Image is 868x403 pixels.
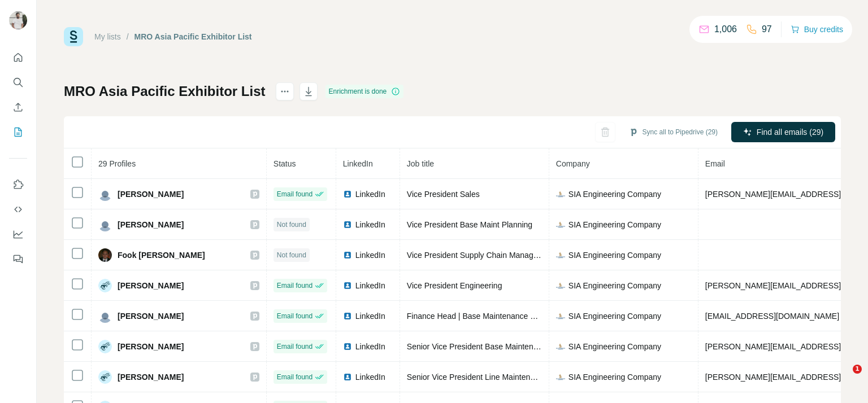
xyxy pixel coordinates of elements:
a: My lists [94,32,121,41]
span: Find all emails (29) [757,126,823,138]
span: [EMAIL_ADDRESS][DOMAIN_NAME] [705,312,839,321]
h1: MRO Asia Pacific Exhibitor List [64,82,266,100]
span: Finance Head | Base Maintenance Division [407,312,558,321]
img: company-logo [556,190,565,199]
img: LinkedIn logo [343,190,352,199]
button: Enrich CSV [9,97,27,117]
img: Avatar [98,309,112,323]
img: LinkedIn logo [343,312,352,321]
span: Not found [277,250,306,260]
img: LinkedIn logo [343,281,352,290]
li: / [127,31,129,42]
img: company-logo [556,342,565,351]
span: Status [274,159,296,168]
button: Quick start [9,47,27,68]
button: Dashboard [9,224,27,244]
span: SIA Engineering Company [568,371,661,383]
button: actions [276,82,294,100]
span: Vice President Sales [407,190,480,199]
span: Email found [277,311,313,321]
span: Not found [277,220,306,230]
span: LinkedIn [355,219,385,230]
img: Avatar [98,218,112,231]
span: 1 [853,365,862,374]
img: LinkedIn logo [343,251,352,260]
span: LinkedIn [355,249,385,261]
button: Buy credits [791,21,843,37]
img: Avatar [98,279,112,292]
span: Email found [277,189,313,199]
span: SIA Engineering Company [568,280,661,291]
span: SIA Engineering Company [568,189,661,200]
span: LinkedIn [355,371,385,383]
span: Email found [277,341,313,352]
span: Vice President Supply Chain Management [407,251,555,260]
img: Avatar [98,187,112,201]
span: LinkedIn [355,310,385,322]
button: Search [9,72,27,93]
img: LinkedIn logo [343,373,352,382]
img: LinkedIn logo [343,342,352,351]
span: LinkedIn [355,280,385,291]
span: Senior Vice President Base Maintenance [407,342,550,351]
span: [PERSON_NAME] [118,371,184,383]
img: company-logo [556,281,565,290]
button: My lists [9,122,27,142]
button: Feedback [9,249,27,269]
span: [PERSON_NAME] [118,189,184,200]
span: Senior Vice President Line Maintenance [407,373,548,382]
img: Avatar [98,370,112,384]
img: company-logo [556,251,565,260]
span: 29 Profiles [98,159,136,168]
button: Sync all to Pipedrive (29) [621,124,726,141]
img: company-logo [556,312,565,321]
span: SIA Engineering Company [568,249,661,261]
span: [PERSON_NAME] [118,280,184,291]
span: LinkedIn [343,159,373,168]
iframe: Intercom live chat [830,365,857,392]
span: Email found [277,372,313,382]
span: Fook [PERSON_NAME] [118,249,205,261]
img: Avatar [98,340,112,353]
span: [PERSON_NAME] [118,341,184,352]
span: [PERSON_NAME] [118,219,184,230]
img: company-logo [556,373,565,382]
div: MRO Asia Pacific Exhibitor List [134,31,252,42]
span: SIA Engineering Company [568,310,661,322]
span: Vice President Base Maint Planning [407,220,532,229]
span: Email [705,159,725,168]
p: 97 [762,23,772,36]
span: Company [556,159,590,168]
span: Vice President Engineering [407,281,502,290]
img: LinkedIn logo [343,220,352,229]
button: Use Surfe API [9,199,27,220]
div: Enrichment is done [325,85,404,98]
span: Job title [407,159,434,168]
button: Use Surfe on LinkedIn [9,174,27,195]
p: 1,006 [714,23,737,36]
span: Email found [277,281,313,291]
button: Find all emails (29) [731,122,835,142]
span: SIA Engineering Company [568,219,661,230]
span: LinkedIn [355,341,385,352]
span: [PERSON_NAME] [118,310,184,322]
img: Avatar [9,11,27,29]
img: Surfe Logo [64,27,83,46]
img: company-logo [556,220,565,229]
img: Avatar [98,248,112,262]
span: SIA Engineering Company [568,341,661,352]
span: LinkedIn [355,189,385,200]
